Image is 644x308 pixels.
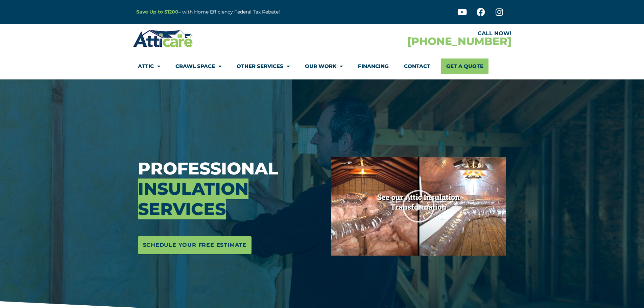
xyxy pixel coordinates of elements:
[175,58,221,74] a: Crawl Space
[404,58,430,74] a: Contact
[402,189,435,223] div: Play Video
[138,58,160,74] a: Attic
[441,58,488,74] a: Get A Quote
[136,8,355,16] p: – with Home Efficiency Federal Tax Rebate!
[358,58,389,74] a: Financing
[136,9,178,15] a: Save Up to $1200
[322,31,511,36] div: CALL NOW!
[237,58,290,74] a: Other Services
[138,159,321,219] h3: Professional
[143,240,247,251] span: Schedule Your Free Estimate
[3,237,145,288] iframe: Chat Invitation
[138,179,248,219] span: Insulation Services
[138,58,506,74] nav: Menu
[305,58,343,74] a: Our Work
[138,236,252,254] a: Schedule Your Free Estimate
